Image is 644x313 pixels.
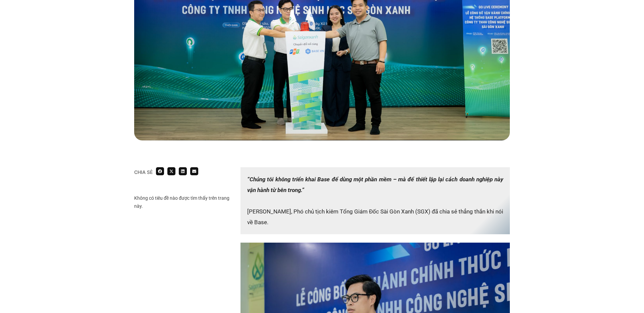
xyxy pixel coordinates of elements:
[247,176,503,193] em: “Chúng tôi không triển khai Base để dùng một phần mềm – mà để thiết lập lại cách doanh nghiệp này...
[134,194,234,210] div: Không có tiêu đề nào được tìm thấy trên trang này.
[179,167,187,175] div: Share on linkedin
[156,167,164,175] div: Share on facebook
[190,167,198,175] div: Share on email
[240,167,510,234] p: [PERSON_NAME], Phó chủ tịch kiêm Tổng Giám Đốc Sài Gòn Xanh (SGX) đã chia sẻ thẳng thắn khi nói v...
[134,170,153,175] div: Chia sẻ
[167,167,175,175] div: Share on x-twitter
